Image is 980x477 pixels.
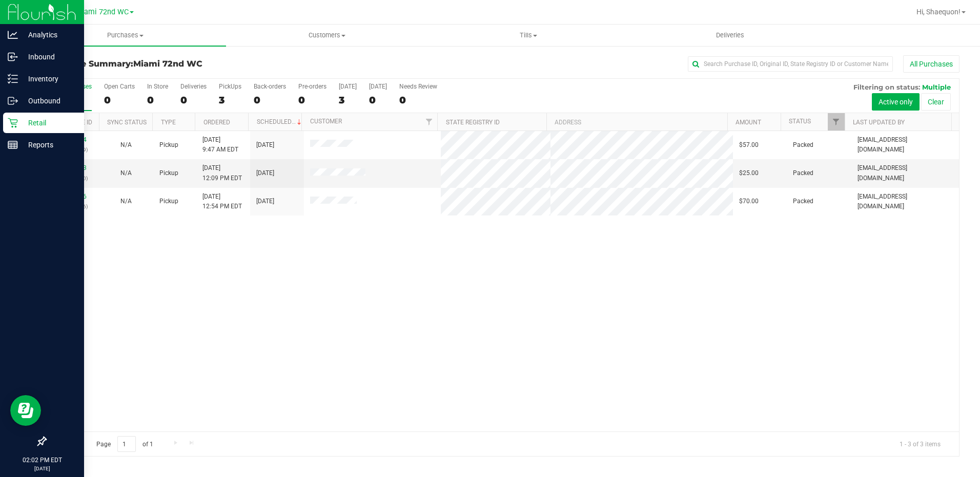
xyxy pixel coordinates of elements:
[310,118,342,125] a: Customer
[120,168,132,178] button: N/A
[147,83,168,90] div: In Store
[18,73,79,85] p: Inventory
[104,83,135,90] div: Open Carts
[227,31,427,40] span: Customers
[8,52,18,62] inline-svg: Inbound
[5,465,79,472] p: [DATE]
[922,83,951,91] span: Multiple
[219,83,241,90] div: PickUps
[256,197,274,206] span: [DATE]
[688,56,893,72] input: Search Purchase ID, Original ID, State Registry ID or Customer Name...
[428,31,629,40] span: Tills
[857,163,953,183] span: [EMAIL_ADDRESS][DOMAIN_NAME]
[180,94,207,106] div: 0
[257,118,303,125] a: Scheduled
[159,197,178,206] span: Pickup
[369,83,387,90] div: [DATE]
[446,119,500,126] a: State Registry ID
[8,74,18,84] inline-svg: Inventory
[793,197,813,206] span: Packed
[202,135,238,155] span: [DATE] 9:47 AM EDT
[159,140,178,150] span: Pickup
[25,31,226,40] span: Purchases
[120,198,132,205] span: Not Applicable
[161,119,176,126] a: Type
[793,140,813,150] span: Packed
[8,118,18,128] inline-svg: Retail
[853,119,905,126] a: Last Updated By
[857,135,953,155] span: [EMAIL_ADDRESS][DOMAIN_NAME]
[891,436,949,451] span: 1 - 3 of 3 items
[793,168,813,178] span: Packed
[10,395,41,426] iframe: Resource center
[120,197,132,206] button: N/A
[254,94,286,106] div: 0
[546,113,727,131] th: Address
[159,168,178,178] span: Pickup
[18,29,79,41] p: Analytics
[369,94,387,106] div: 0
[857,192,953,211] span: [EMAIL_ADDRESS][DOMAIN_NAME]
[428,25,629,46] a: Tills
[254,83,286,90] div: Back-orders
[298,83,326,90] div: Pre-orders
[916,8,961,16] span: Hi, Shaequon!
[120,141,132,148] span: Not Applicable
[8,30,18,40] inline-svg: Analytics
[202,163,242,183] span: [DATE] 12:09 PM EDT
[219,94,241,106] div: 3
[256,168,274,178] span: [DATE]
[18,51,79,63] p: Inbound
[226,25,427,46] a: Customers
[853,83,920,91] span: Filtering on status:
[739,168,759,178] span: $25.00
[120,169,132,177] span: Not Applicable
[399,94,437,106] div: 0
[736,119,761,126] a: Amount
[789,118,811,125] a: Status
[104,94,135,106] div: 0
[903,55,959,73] button: All Purchases
[739,140,759,150] span: $57.00
[107,119,147,126] a: Sync Status
[133,59,202,69] span: Miami 72nd WC
[872,93,920,111] button: Active only
[256,140,274,150] span: [DATE]
[629,25,831,46] a: Deliveries
[339,83,357,90] div: [DATE]
[117,436,136,452] input: 1
[45,59,350,69] h3: Purchase Summary:
[339,94,357,106] div: 3
[75,8,129,16] span: Miami 72nd WC
[702,31,758,40] span: Deliveries
[399,83,437,90] div: Needs Review
[420,113,437,131] a: Filter
[18,117,79,129] p: Retail
[25,25,226,46] a: Purchases
[8,96,18,106] inline-svg: Outbound
[921,93,951,111] button: Clear
[147,94,168,106] div: 0
[18,139,79,151] p: Reports
[8,140,18,150] inline-svg: Reports
[120,140,132,150] button: N/A
[203,119,230,126] a: Ordered
[5,456,79,465] p: 02:02 PM EDT
[202,192,242,211] span: [DATE] 12:54 PM EDT
[298,94,326,106] div: 0
[88,436,161,452] span: Page of 1
[180,83,207,90] div: Deliveries
[18,95,79,107] p: Outbound
[739,197,759,206] span: $70.00
[828,113,845,131] a: Filter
